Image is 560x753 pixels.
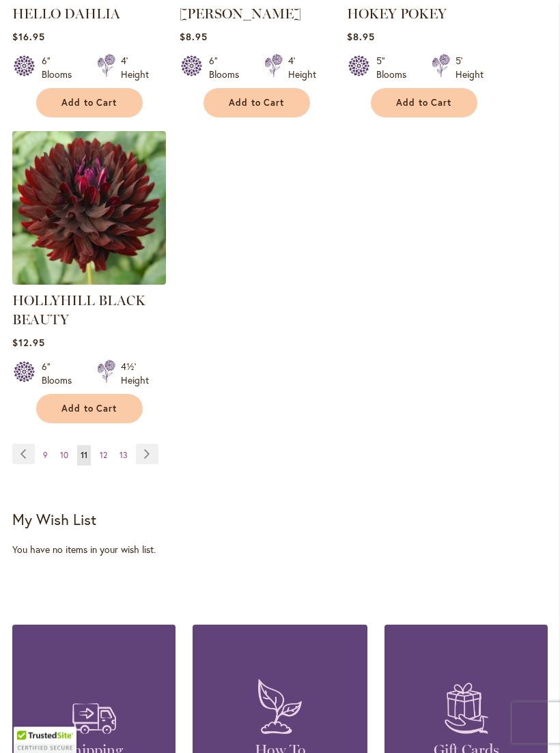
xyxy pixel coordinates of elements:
[43,451,48,461] span: 9
[12,510,96,530] strong: My Wish List
[371,89,477,118] button: Add to Cart
[12,31,45,44] span: $16.95
[40,446,51,466] a: 9
[180,31,208,44] span: $8.95
[42,360,81,388] div: 6" Blooms
[96,446,111,466] a: 12
[12,275,166,288] a: HOLLYHILL BLACK BEAUTY
[12,132,166,285] img: HOLLYHILL BLACK BEAUTY
[61,98,117,109] span: Add to Cart
[12,6,120,23] a: HELLO DAHLIA
[229,98,285,109] span: Add to Cart
[57,446,72,466] a: 10
[12,293,145,328] a: HOLLYHILL BLACK BEAUTY
[12,337,45,350] span: $12.95
[121,360,149,388] div: 4½' Height
[180,6,301,23] a: [PERSON_NAME]
[61,403,117,415] span: Add to Cart
[347,31,375,44] span: $8.95
[456,55,484,82] div: 5' Height
[116,446,131,466] a: 13
[42,55,81,82] div: 6" Blooms
[376,55,415,82] div: 5" Blooms
[396,98,452,109] span: Add to Cart
[36,395,143,424] button: Add to Cart
[100,451,107,461] span: 12
[347,6,447,23] a: HOKEY POKEY
[12,543,548,557] div: You have no items in your wish list.
[36,89,143,118] button: Add to Cart
[121,55,149,82] div: 4' Height
[120,451,128,461] span: 13
[81,451,87,461] span: 11
[60,451,68,461] span: 10
[209,55,248,82] div: 6" Blooms
[10,705,48,743] iframe: Launch Accessibility Center
[288,55,316,82] div: 4' Height
[204,89,310,118] button: Add to Cart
